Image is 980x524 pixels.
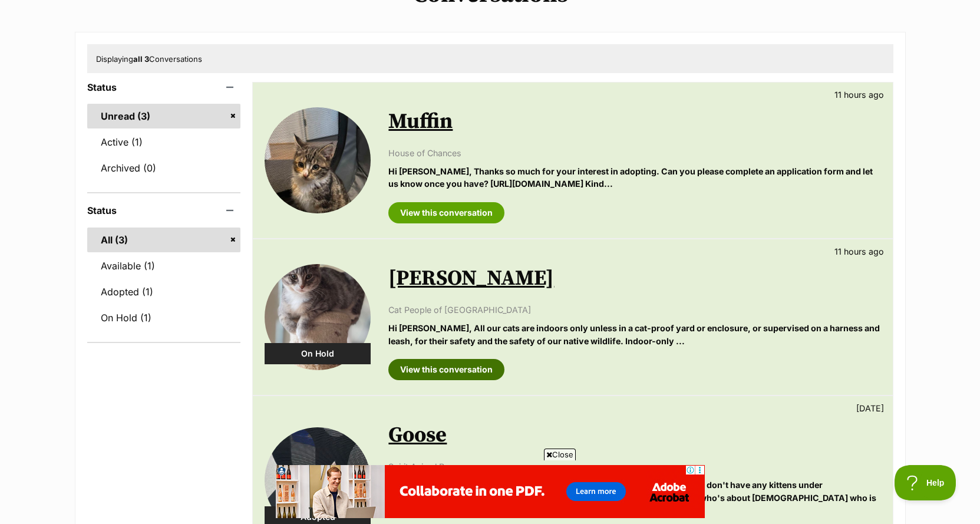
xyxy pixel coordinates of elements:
[87,205,241,216] header: Status
[133,54,149,64] strong: all 3
[388,359,504,380] a: View this conversation
[388,304,880,316] p: Cat People of [GEOGRAPHIC_DATA]
[856,402,884,414] p: [DATE]
[388,265,554,292] a: [PERSON_NAME]
[834,245,884,258] p: 11 hours ago
[87,253,241,278] a: Available (1)
[87,104,241,128] a: Unread (3)
[87,156,241,180] a: Archived (0)
[544,449,576,460] span: Close
[388,202,504,223] a: View this conversation
[265,343,371,364] div: On Hold
[87,82,241,93] header: Status
[265,107,371,213] img: Muffin
[388,422,447,449] a: Goose
[834,88,884,101] p: 11 hours ago
[87,279,241,304] a: Adopted (1)
[265,264,371,370] img: Amy Six
[87,305,241,330] a: On Hold (1)
[87,130,241,154] a: Active (1)
[388,322,880,347] p: Hi [PERSON_NAME], All our cats are indoors only unless in a cat-proof yard or enclosure, or super...
[96,54,202,64] span: Displaying Conversations
[388,147,880,159] p: House of Chances
[87,228,241,252] a: All (3)
[276,465,705,518] iframe: Advertisement
[388,108,453,135] a: Muffin
[388,165,880,190] p: Hi [PERSON_NAME], Thanks so much for your interest in adopting. Can you please complete an applic...
[895,465,956,500] iframe: Help Scout Beacon - Open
